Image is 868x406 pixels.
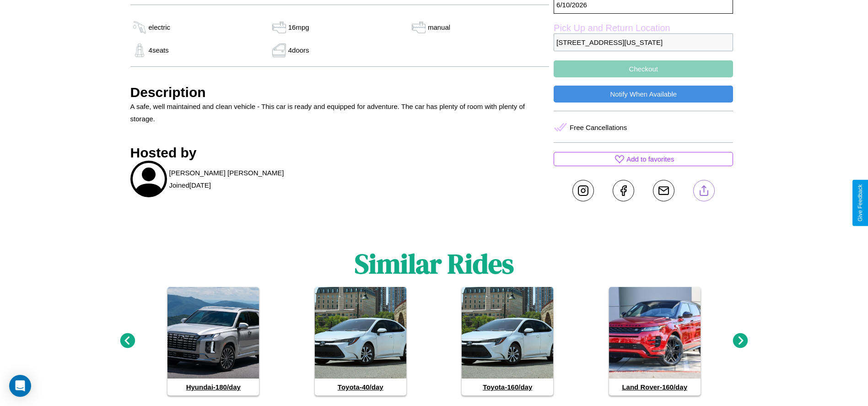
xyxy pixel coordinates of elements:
h3: Hosted by [130,145,550,161]
img: gas [270,21,288,34]
p: [PERSON_NAME] [PERSON_NAME] [169,167,284,179]
img: gas [130,21,149,34]
h4: Hyundai - 180 /day [167,379,259,395]
button: Checkout [554,60,733,77]
h4: Toyota - 160 /day [462,379,553,395]
h3: Description [130,85,550,100]
h4: Land Rover - 160 /day [609,379,701,395]
button: Add to favorites [554,152,733,166]
img: gas [130,43,149,57]
img: gas [410,21,428,34]
label: Pick Up and Return Location [554,23,733,33]
p: 4 seats [149,44,169,56]
p: A safe, well maintained and clean vehicle - This car is ready and equipped for adventure. The car... [130,100,550,125]
h4: Toyota - 40 /day [315,379,406,395]
p: Joined [DATE] [169,179,211,191]
h1: Similar Rides [355,245,514,282]
p: Free Cancellations [570,121,627,134]
a: Land Rover-160/day [609,287,701,395]
div: Open Intercom Messenger [9,375,31,397]
a: Hyundai-180/day [167,287,259,395]
p: [STREET_ADDRESS][US_STATE] [554,33,733,51]
p: 4 doors [288,44,309,56]
p: Add to favorites [626,153,674,165]
button: Notify When Available [554,86,733,103]
a: Toyota-40/day [315,287,406,395]
a: Toyota-160/day [462,287,553,395]
p: electric [149,21,171,33]
div: Give Feedback [857,184,863,222]
p: manual [428,21,450,33]
p: 16 mpg [288,21,309,33]
img: gas [270,43,288,57]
